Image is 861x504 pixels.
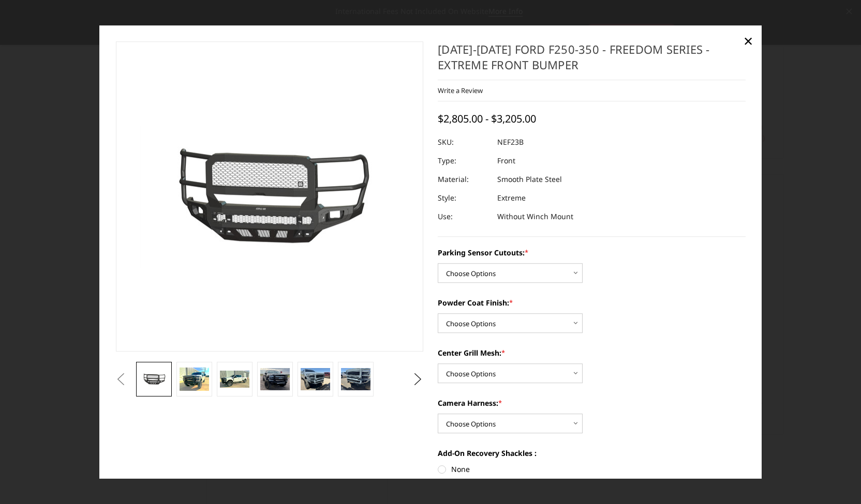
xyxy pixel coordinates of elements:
[113,372,129,387] button: Previous
[438,170,489,189] dt: Material:
[438,477,746,488] label: Standard 3/4in Recovery Shackles, Pair (Textured Black)
[438,86,483,95] a: Write a Review
[438,112,536,126] span: $2,805.00 - $3,205.00
[410,372,426,387] button: Next
[497,207,573,226] dd: Without Winch Mount
[438,151,489,170] dt: Type:
[260,368,289,391] img: 2023-2025 Ford F250-350 - Freedom Series - Extreme Front Bumper
[744,29,753,52] span: ×
[438,207,489,226] dt: Use:
[438,448,746,459] label: Add-On Recovery Shackles :
[438,247,746,258] label: Parking Sensor Cutouts:
[220,371,249,388] img: 2023-2025 Ford F250-350 - Freedom Series - Extreme Front Bumper
[438,464,746,475] label: None
[301,369,330,390] img: 2023-2025 Ford F250-350 - Freedom Series - Extreme Front Bumper
[740,33,756,49] a: Close
[438,347,746,358] label: Center Grill Mesh:
[497,151,515,170] dd: Front
[116,41,424,352] a: 2023-2025 Ford F250-350 - Freedom Series - Extreme Front Bumper
[497,189,526,207] dd: Extreme
[438,41,746,80] h1: [DATE]-[DATE] Ford F250-350 - Freedom Series - Extreme Front Bumper
[438,398,746,408] label: Camera Harness:
[497,170,562,189] dd: Smooth Plate Steel
[438,297,746,308] label: Powder Coat Finish:
[438,133,489,151] dt: SKU:
[438,189,489,207] dt: Style:
[497,133,524,151] dd: NEF23B
[341,369,370,390] img: 2023-2025 Ford F250-350 - Freedom Series - Extreme Front Bumper
[180,368,209,391] img: 2023-2025 Ford F250-350 - Freedom Series - Extreme Front Bumper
